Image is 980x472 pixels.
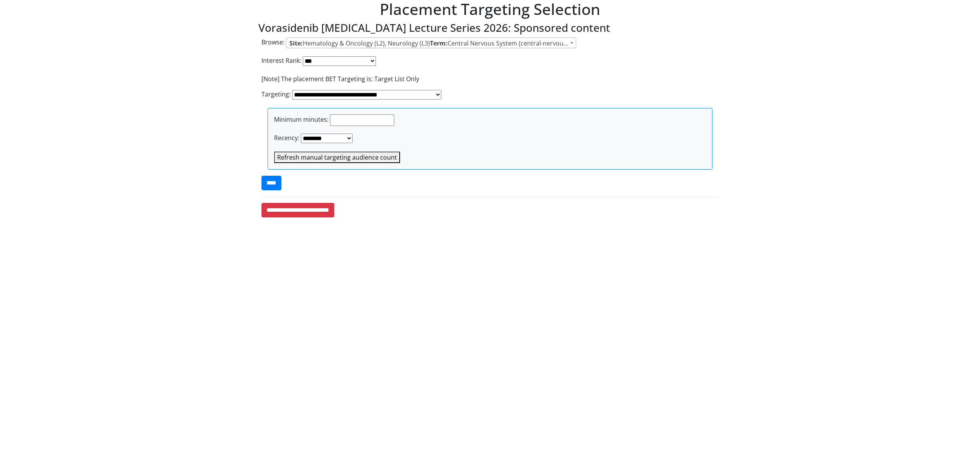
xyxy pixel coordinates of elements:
label: Interest Rank: [261,56,301,65]
label: Recency: [274,133,299,142]
label: Targeting: [261,90,291,99]
button: Refresh manual targeting audience count [274,152,400,163]
span: <strong>Site:</strong> Hematology &amp; Oncology (L2), Neurology (L3) <strong>Term:</strong> Cent... [286,38,576,48]
strong: Term: [430,39,448,47]
h3: Vorasidenib [MEDICAL_DATA] Lecture Series 2026: Sponsored content [258,21,722,34]
label: Minimum minutes: [274,115,328,124]
strong: Site: [289,39,303,47]
label: Browse: [261,38,284,47]
p: [Note] The placement BET Targeting is: Target List Only [261,74,719,83]
span: <strong>Site:</strong> Hematology &amp; Oncology (L2), Neurology (L3) <strong>Term:</strong> Cent... [286,38,576,49]
span: Hematology & Oncology (L2), Neurology (L3) Central Nervous System (central-nervous-system-oncology) [289,39,619,47]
